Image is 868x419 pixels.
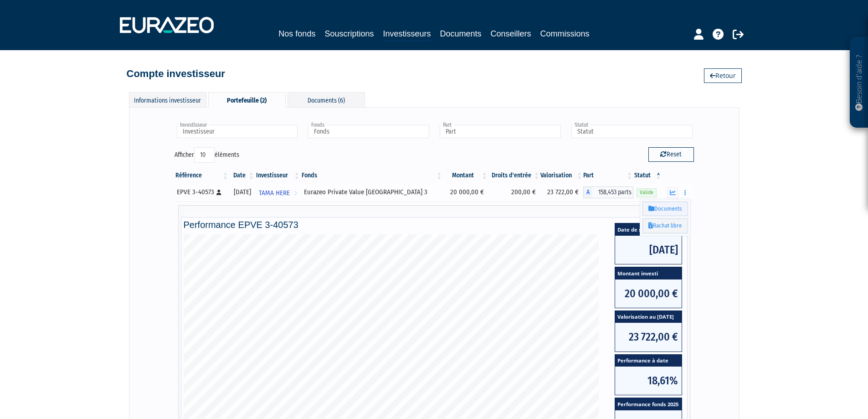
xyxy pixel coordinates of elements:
h4: Compte investisseur [127,68,225,79]
button: Reset [648,147,694,162]
a: TAMA HERE [255,183,301,202]
div: Informations investisseur [129,92,206,107]
span: Date de souscription [615,223,682,236]
p: Besoin d'aide ? [854,41,864,124]
div: Documents (6) [288,92,365,107]
span: 23 722,00 € [615,323,682,351]
label: Afficher éléments [175,147,239,163]
th: Valorisation: activer pour trier la colonne par ordre croissant [540,168,583,183]
th: Fonds: activer pour trier la colonne par ordre croissant [301,168,443,183]
i: [Français] Personne physique [216,190,221,195]
a: Investisseurs [383,27,431,41]
select: Afficheréléments [194,147,215,163]
a: Souscriptions [324,27,374,40]
a: Conseillers [491,27,531,40]
div: EPVE 3-40573 [177,187,226,197]
span: [DATE] [615,236,682,264]
span: Montant investi [615,267,682,279]
th: Droits d'entrée: activer pour trier la colonne par ordre croissant [488,168,540,183]
div: Portefeuille (2) [208,92,286,108]
span: TAMA HERE [259,185,290,202]
a: Nos fonds [278,27,315,40]
div: A - Eurazeo Private Value Europe 3 [583,186,633,198]
span: 18,61% [615,367,682,395]
th: Montant: activer pour trier la colonne par ordre croissant [443,168,488,183]
a: Documents [642,202,688,217]
a: Documents [440,27,482,40]
td: 23 722,00 € [540,183,583,202]
span: A [583,186,592,198]
th: Investisseur: activer pour trier la colonne par ordre croissant [255,168,301,183]
span: 158,453 parts [592,186,633,198]
th: Part: activer pour trier la colonne par ordre croissant [583,168,633,183]
i: Voir l'investisseur [294,185,297,202]
span: 20 000,00 € [615,279,682,308]
a: Rachat libre [642,218,688,233]
td: 20 000,00 € [443,183,488,202]
th: Statut : activer pour trier la colonne par ordre d&eacute;croissant [633,168,663,183]
span: Performance fonds 2025 [615,398,682,410]
h4: Performance EPVE 3-40573 [184,220,685,230]
td: 200,00 € [488,183,540,202]
div: [DATE] [232,187,252,197]
span: Performance à date [615,355,682,367]
a: Retour [704,68,742,83]
th: Date: activer pour trier la colonne par ordre croissant [229,168,255,183]
span: Valide [637,188,657,197]
div: Eurazeo Private Value [GEOGRAPHIC_DATA] 3 [304,187,440,197]
a: Commissions [540,27,590,40]
th: Référence : activer pour trier la colonne par ordre croissant [175,168,230,183]
span: Valorisation au [DATE] [615,311,682,323]
img: 1732889491-logotype_eurazeo_blanc_rvb.png [120,17,214,33]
